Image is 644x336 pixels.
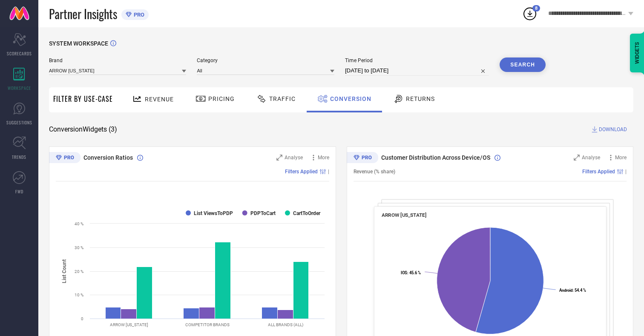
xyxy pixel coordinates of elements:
span: Traffic [269,95,296,102]
text: List ViewsToPDP [194,210,233,216]
button: Search [500,57,546,72]
span: Conversion Widgets ( 3 ) [49,125,117,134]
span: Partner Insights [49,5,117,23]
span: SYSTEM WORKSPACE [49,40,108,47]
div: Premium [49,152,80,165]
text: 20 % [75,269,83,274]
span: Filters Applied [285,169,318,175]
tspan: Android [559,288,572,293]
span: More [615,155,627,161]
span: FWD [15,188,23,195]
tspan: List Count [61,259,67,283]
span: Analyse [582,155,600,161]
span: Brand [49,57,186,63]
span: WORKSPACE [8,85,31,91]
text: CartToOrder [293,210,321,216]
text: 0 [81,316,83,321]
text: ARROW [US_STATE] [110,322,148,327]
svg: Zoom [574,155,580,161]
span: 8 [535,6,538,11]
span: Conversion Ratios [83,154,133,161]
span: | [328,169,329,175]
span: SCORECARDS [7,50,32,57]
span: Revenue (% share) [354,169,395,175]
text: 10 % [75,293,83,297]
span: Revenue [145,96,174,103]
svg: Zoom [276,155,282,161]
text: COMPETITOR BRANDS [185,322,230,327]
span: Conversion [330,95,371,102]
span: Analyse [285,155,303,161]
text: 30 % [75,245,83,250]
span: Returns [406,95,435,102]
text: 40 % [75,221,83,226]
text: PDPToCart [250,210,276,216]
input: Select time period [345,66,489,76]
span: DOWNLOAD [599,125,627,134]
span: Customer Distribution Across Device/OS [381,154,490,161]
span: Category [197,57,334,63]
span: | [625,169,627,175]
text: : 54.4 % [559,288,586,293]
span: SUGGESTIONS [6,119,32,126]
span: Filters Applied [582,169,615,175]
span: More [318,155,329,161]
div: Premium [347,152,378,165]
tspan: IOS [401,270,407,275]
span: Filter By Use-Case [53,94,113,104]
text: ALL BRANDS (ALL) [268,322,303,327]
span: TRENDS [12,154,26,160]
span: Time Period [345,57,489,63]
text: : 45.6 % [401,270,421,275]
span: Pricing [208,95,235,102]
div: Open download list [522,6,538,21]
span: PRO [132,11,144,18]
span: ARROW [US_STATE] [381,212,426,218]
